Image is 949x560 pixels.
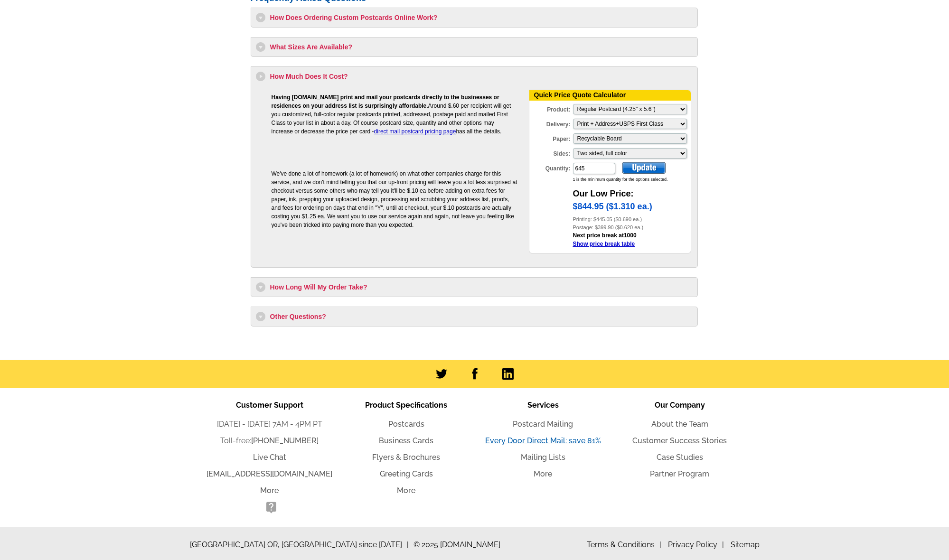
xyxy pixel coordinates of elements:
a: Postcard Mailing [513,420,573,429]
h3: What Sizes Are Available? [256,42,693,52]
span: © 2025 [DOMAIN_NAME] [413,539,500,551]
a: Mailing Lists [521,453,565,462]
a: Every Door Direct Mail: save 81% [485,436,601,445]
a: Sitemap [731,540,760,549]
span: Customer Support [236,401,303,410]
h3: Other Questions? [256,312,693,321]
label: Quantity: [529,162,572,173]
a: More [260,486,279,495]
div: 1 is the minimum quantity for the options selected. [573,177,691,183]
a: Business Cards [379,436,433,445]
span: [GEOGRAPHIC_DATA] OR, [GEOGRAPHIC_DATA] since [DATE] [190,539,409,551]
iframe: LiveChat chat widget [759,339,949,560]
a: About the Team [651,420,708,429]
a: Case Studies [657,453,703,462]
h3: How Does Ordering Custom Postcards Online Work? [256,13,693,22]
div: Quick Price Quote Calculator [529,90,691,101]
span: Product Specifications [365,401,447,410]
li: Toll-free: [201,435,338,447]
li: [DATE] - [DATE] 7AM - 4PM PT [201,419,338,430]
a: Live Chat [253,453,286,462]
label: Paper: [529,132,572,143]
a: [PHONE_NUMBER] [251,436,319,445]
label: Delivery: [529,118,572,129]
a: Privacy Policy [668,540,724,549]
h3: How Long Will My Order Take? [256,282,693,292]
div: Next price break at [573,231,691,248]
div: Printing: $445.05 ($0.690 ea.) [573,215,691,224]
a: 1000 [624,232,637,239]
a: Show price break table [573,241,635,247]
div: $844.95 ($1.310 ea.) [573,200,691,215]
label: Sides: [529,147,572,158]
a: Terms & Conditions [587,540,661,549]
div: Postage: $399.90 ($0.620 ea.) [573,224,691,232]
p: Around $.60 per recipient will get you customized, full-color regular postcards printed, addresse... [272,93,517,136]
h3: How Much Does It Cost? [256,72,693,81]
label: Product: [529,103,572,114]
a: More [534,469,552,478]
a: Customer Success Stories [632,436,727,445]
span: Our Company [655,401,705,410]
a: direct mail postcard pricing page [374,128,456,135]
a: More [397,486,415,495]
a: [EMAIL_ADDRESS][DOMAIN_NAME] [207,469,332,478]
a: Greeting Cards [380,469,433,478]
div: Our Low Price: [573,183,691,200]
b: Having [DOMAIN_NAME] print and mail your postcards directly to the businesses or residences on yo... [272,94,499,109]
a: Flyers & Brochures [372,453,440,462]
p: We've done a lot of homework (a lot of homework) on what other companies charge for this service,... [272,169,517,229]
a: Postcards [388,420,424,429]
a: Partner Program [650,469,709,478]
span: Services [527,401,559,410]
